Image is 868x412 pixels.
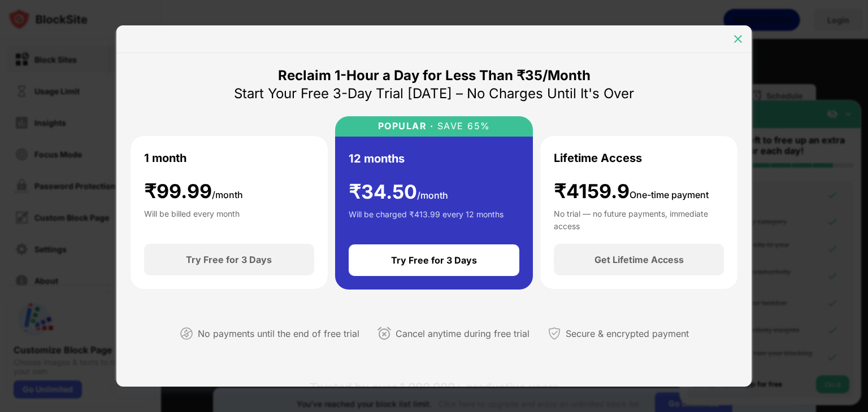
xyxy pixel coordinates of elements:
div: Start Your Free 3-Day Trial [DATE] – No Charges Until It's Over [234,85,634,103]
img: cancel-anytime [377,327,391,340]
div: Get Lifetime Access [594,254,684,265]
div: 1 month [144,150,186,166]
div: ₹ 34.50 [349,181,448,204]
img: not-paying [180,327,193,340]
div: Will be charged ₹413.99 every 12 months [349,208,504,231]
div: 12 months [349,150,405,167]
div: Cancel anytime during free trial [396,326,530,342]
div: No payments until the end of free trial [198,326,359,342]
div: POPULAR · [378,121,434,132]
div: Try Free for 3 Days [391,255,477,266]
div: Reclaim 1-Hour a Day for Less Than ₹35/Month [278,67,591,85]
span: /month [212,189,243,200]
div: Try Free for 3 Days [186,254,272,265]
span: /month [417,190,448,201]
div: ₹ 99.99 [144,180,243,203]
div: Lifetime Access [554,150,642,166]
div: ₹4159.9 [554,180,709,203]
div: No trial — no future payments, immediate access [554,208,724,230]
div: Will be billed every month [144,208,240,230]
img: secured-payment [548,327,561,340]
div: Secure & encrypted payment [566,326,689,342]
div: SAVE 65% [433,121,491,132]
span: One-time payment [630,189,709,200]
